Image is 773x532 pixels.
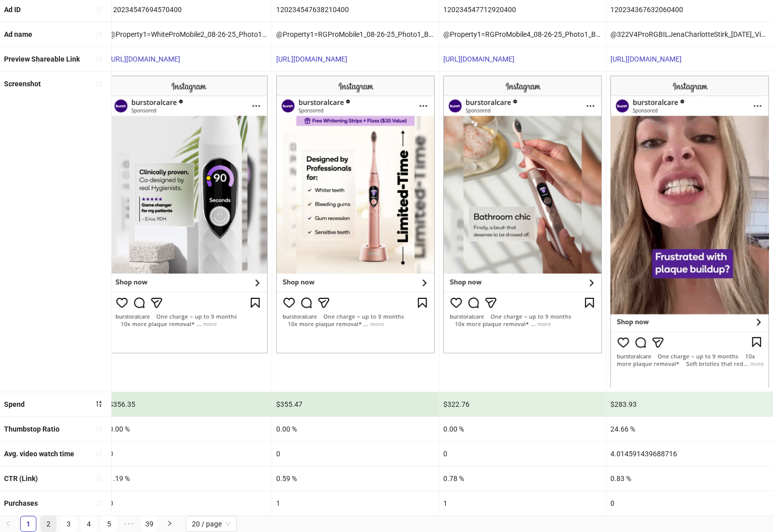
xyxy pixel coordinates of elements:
[272,22,439,46] div: @Property1=RGProMobile1_08-26-25_Photo1_Brand_Review_ProSonicToothbrush_BurstOralCare_
[272,442,439,466] div: 0
[95,6,102,13] span: sort-ascending
[4,30,32,38] b: Ad name
[21,516,36,531] a: 1
[121,516,137,532] li: Next 5 Pages
[272,417,439,441] div: 0.00 %
[61,516,76,531] a: 3
[95,400,102,407] span: sort-descending
[95,450,102,457] span: sort-ascending
[4,55,80,63] b: Preview Shareable Link
[81,516,96,531] a: 4
[95,500,102,507] span: sort-ascending
[95,31,102,38] span: sort-ascending
[606,466,773,491] div: 0.83 %
[272,466,439,491] div: 0.59 %
[610,76,769,387] img: Screenshot 120234367632060400
[41,516,56,531] a: 2
[439,417,606,441] div: 0.00 %
[439,392,606,416] div: $322.76
[142,516,157,531] a: 39
[5,520,11,526] span: left
[81,516,97,532] li: 4
[40,516,57,532] li: 2
[141,516,158,532] li: 39
[4,474,38,483] b: CTR (Link)
[606,491,773,515] div: 0
[121,516,137,532] span: •••
[443,55,514,63] a: [URL][DOMAIN_NAME]
[610,55,682,63] a: [URL][DOMAIN_NAME]
[276,55,347,63] a: [URL][DOMAIN_NAME]
[276,76,435,353] img: Screenshot 120234547638210400
[109,76,268,353] img: Screenshot 120234547694570400
[105,466,272,491] div: 1.19 %
[95,425,102,432] span: sort-ascending
[167,520,173,526] span: right
[95,80,102,87] span: sort-ascending
[162,516,178,532] li: Next Page
[20,516,36,532] li: 1
[272,392,439,416] div: $355.47
[186,516,237,532] div: Page Size
[105,491,272,515] div: 0
[101,516,117,531] a: 5
[443,76,602,353] img: Screenshot 120234547712920400
[105,392,272,416] div: $356.35
[61,516,77,532] li: 3
[105,417,272,441] div: 0.00 %
[606,417,773,441] div: 24.66 %
[95,475,102,482] span: sort-ascending
[606,392,773,416] div: $283.93
[4,400,25,408] b: Spend
[606,22,773,46] div: @322V4ProRGBILJenaCharlotteStirk_[DATE]_Video1_Brand_Testimonial_ProSonicToothBrush_BurstOralCare...
[439,466,606,491] div: 0.78 %
[95,56,102,63] span: sort-ascending
[4,80,41,88] b: Screenshot
[109,55,180,63] a: [URL][DOMAIN_NAME]
[439,491,606,515] div: 1
[4,425,60,433] b: Thumbstop Ratio
[4,450,74,458] b: Avg. video watch time
[4,499,38,507] b: Purchases
[105,442,272,466] div: 0
[439,442,606,466] div: 0
[439,22,606,46] div: @Property1=RGProMobile4_08-26-25_Photo1_Brand_Review_ProSonicToothbrush_BurstOralCare_
[606,442,773,466] div: 4.014591439688716
[101,516,117,532] li: 5
[272,491,439,515] div: 1
[4,6,21,14] b: Ad ID
[105,22,272,46] div: @Property1=WhiteProMobile2_08-26-25_Photo1_Brand_Review_ProSonicToothbrush_BurstOralCare_
[162,516,178,532] button: right
[192,516,231,531] span: 20 / page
